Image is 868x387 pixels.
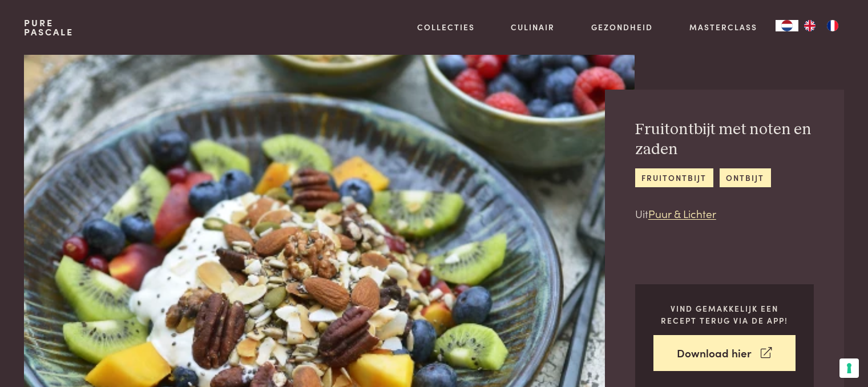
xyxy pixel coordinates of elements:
[653,303,796,326] p: Vind gemakkelijk een recept terug via de app!
[591,21,653,33] a: Gezondheid
[776,20,798,31] div: Language
[635,120,814,159] h2: Fruitontbijt met noten en zaden
[635,205,814,222] p: Uit
[635,168,713,187] a: fruitontbijt
[776,20,798,31] a: NL
[689,21,757,33] a: Masterclass
[511,21,555,33] a: Culinair
[24,18,74,37] a: PurePascale
[839,358,859,378] button: Uw voorkeuren voor toestemming voor trackingtechnologieën
[821,20,844,31] a: FR
[776,20,844,31] aside: Language selected: Nederlands
[798,20,821,31] a: EN
[417,21,475,33] a: Collecties
[720,168,771,187] a: ontbijt
[648,205,716,221] a: Puur & Lichter
[798,20,844,31] ul: Language list
[653,335,796,371] a: Download hier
